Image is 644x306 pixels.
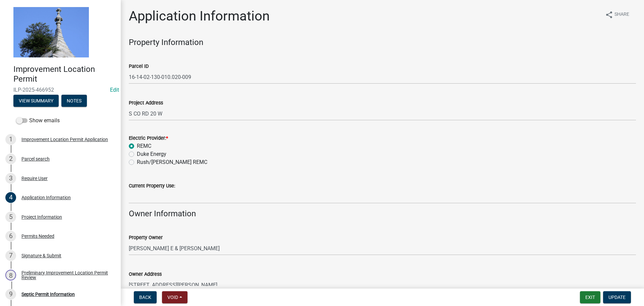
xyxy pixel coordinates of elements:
wm-modal-confirm: Notes [61,98,87,104]
span: Void [167,295,178,300]
h1: Application Information [129,8,270,24]
label: Electric Provider: [129,136,168,141]
label: Parcel ID [129,64,149,69]
button: Void [162,291,187,303]
div: 5 [5,212,16,222]
div: Parcel search [21,157,50,161]
button: View Summary [13,95,59,107]
label: Property Owner [129,235,163,240]
button: shareShare [600,8,635,21]
div: 2 [5,154,16,164]
div: 1 [5,134,16,145]
button: Update [603,291,631,303]
div: 4 [5,192,16,203]
div: 8 [5,270,16,280]
span: Update [608,295,626,300]
i: share [605,11,613,19]
div: 9 [5,289,16,300]
label: Project Address [129,101,163,105]
label: Current Property Use: [129,184,175,188]
h4: Owner Information [129,209,636,219]
span: Back [139,295,151,300]
div: Improvement Location Permit Application [21,137,108,142]
div: 3 [5,173,16,184]
div: Permits Needed [21,234,54,238]
div: Application Information [21,195,71,200]
label: Duke Energy [137,150,166,158]
wm-modal-confirm: Summary [13,98,59,104]
div: Septic Permit Information [21,292,75,297]
a: Edit [110,87,119,93]
h4: Property Information [129,38,636,47]
img: Decatur County, Indiana [13,7,89,57]
div: Require User [21,176,48,181]
div: 7 [5,250,16,261]
button: Back [134,291,157,303]
label: Rush/[PERSON_NAME] REMC [137,158,207,166]
label: Owner Address [129,272,162,277]
div: Preliminary Improvement Location Permit Review [21,270,110,280]
label: REMC [137,142,151,150]
wm-modal-confirm: Edit Application Number [110,87,119,93]
button: Exit [580,291,600,303]
div: Project Information [21,215,62,219]
div: Signature & Submit [21,253,61,258]
label: Show emails [16,117,60,125]
h4: Improvement Location Permit [13,64,115,84]
button: Notes [61,95,87,107]
span: Share [614,11,629,19]
div: 6 [5,231,16,242]
span: ILP-2025-466952 [13,87,107,93]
